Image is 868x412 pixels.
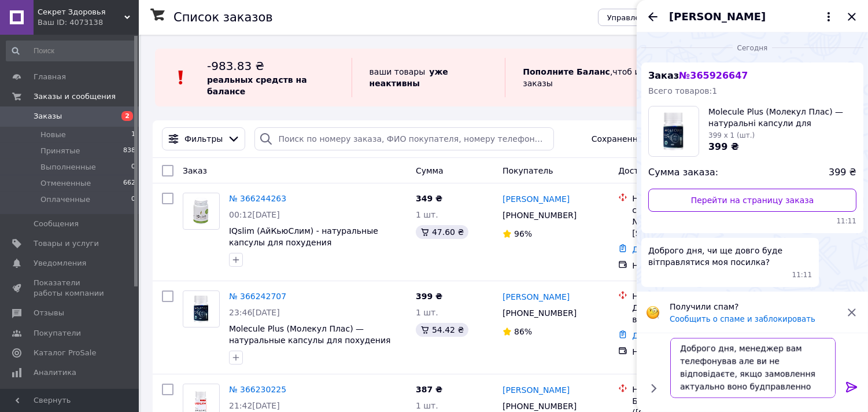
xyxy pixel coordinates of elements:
[38,7,124,17] span: Секрет Здоровья
[229,324,391,345] a: Molecule Plus (Молекул Плас) — натуральные капсулы для похудения
[632,260,748,271] div: Наложенный платеж
[632,245,687,254] a: Добавить ЭН
[648,216,856,226] span: 11:11 12.10.2025
[670,301,838,312] p: Получили спам?
[607,13,698,22] span: Управление статусами
[183,291,219,326] img: Фото товару
[254,127,554,150] input: Поиск по номеру заказа, ФИО покупателя, номеру телефона, Email, номеру накладной
[416,292,442,301] span: 399 ₴
[708,106,856,129] span: Molecule Plus (Молекул Плас) — натуральні капсули для схуднення
[34,367,76,378] span: Аналитика
[229,385,286,394] a: № 366230225
[172,69,190,86] img: :exclamation:
[34,348,96,358] span: Каталог ProSale
[632,346,748,358] div: Наложенный платеж
[646,306,660,319] img: :face_with_monocle:
[669,9,766,24] span: [PERSON_NAME]
[173,10,273,24] h1: Список заказов
[648,86,717,95] span: Всего товаров: 1
[648,245,812,268] span: Доброго дня, чи ще довго буде вітправлятися моя посилка?
[503,308,577,318] span: [PHONE_NUMBER]
[34,387,107,408] span: Инструменты вебмастера и SEO
[34,91,116,102] span: Заказы и сообщения
[523,67,610,76] b: Пополните Баланс
[708,141,739,152] span: 399 ₴
[503,166,553,175] span: Покупатель
[503,211,577,220] span: [PHONE_NUMBER]
[189,193,213,229] img: Фото товару
[632,384,748,395] div: Нова Пошта
[229,210,280,219] span: 00:12[DATE]
[121,111,133,121] span: 2
[40,162,96,172] span: Выполненные
[207,75,307,96] b: реальных средств на балансе
[34,238,99,249] span: Товары и услуги
[40,130,66,140] span: Новые
[514,229,532,238] span: 96%
[416,210,438,219] span: 1 шт.
[670,338,836,398] textarea: Доброго дня, менеджер вам телефонував але ви не відповідаєте, якщо замовлення актуально воно будп...
[733,43,773,53] span: Сегодня
[34,308,64,318] span: Отзывы
[829,166,856,179] span: 399 ₴
[649,106,699,156] img: 6527141827_w200_h200_6527141827.jpg
[845,10,859,24] button: Закрыть
[632,331,687,340] a: Добавить ЭН
[229,292,286,301] a: № 366242707
[648,189,856,212] a: Перейти на страницу заказа
[416,308,438,317] span: 1 шт.
[229,401,280,410] span: 21:42[DATE]
[503,402,577,411] span: [PHONE_NUMBER]
[183,290,220,328] a: Фото товару
[131,194,135,205] span: 0
[592,133,693,145] span: Сохраненные фильтры:
[505,58,732,97] div: , чтоб и далее получать заказы
[352,58,505,97] div: ваши товары
[670,315,815,323] button: Сообщить о спаме и заблокировать
[123,178,135,189] span: 662
[229,226,378,247] a: IQslim (АйКьюСлим) - натуральные капсулы для похудения
[131,130,135,140] span: 1
[229,194,286,203] a: № 366244263
[416,401,438,410] span: 1 шт.
[183,166,207,175] span: Заказ
[641,42,863,53] div: 12.10.2025
[792,270,812,280] span: 11:11 12.10.2025
[416,166,444,175] span: Сумма
[183,193,220,230] a: Фото товару
[123,146,135,156] span: 838
[38,17,139,28] div: Ваш ID: 4073138
[632,193,748,204] div: Нова Пошта
[646,381,661,396] button: Показать кнопки
[646,10,660,24] button: Назад
[632,204,748,239] div: с. [GEOGRAPHIC_DATA], №1: вул. [STREET_ADDRESS]
[648,166,718,179] span: Сумма заказа:
[34,111,62,122] span: Заказы
[708,131,755,139] span: 399 x 1 (шт.)
[40,194,90,205] span: Оплаченные
[34,72,66,82] span: Главная
[416,385,442,394] span: 387 ₴
[648,70,748,81] span: Заказ
[503,384,570,396] a: [PERSON_NAME]
[416,323,468,337] div: 54.42 ₴
[632,290,748,302] div: Нова Пошта
[6,41,136,61] input: Поиск
[34,219,79,229] span: Сообщения
[503,193,570,205] a: [PERSON_NAME]
[34,278,107,299] span: Показатели работы компании
[131,162,135,172] span: 0
[679,70,748,81] span: № 365926647
[618,166,699,175] span: Доставка и оплата
[669,9,836,24] button: [PERSON_NAME]
[34,258,86,268] span: Уведомления
[632,302,748,325] div: Дрогобич, №2 (до 30 кг): вул. [STREET_ADDRESS]
[40,178,91,189] span: Отмененные
[34,328,81,339] span: Покупатели
[184,133,223,145] span: Фильтры
[598,9,707,26] button: Управление статусами
[229,308,280,317] span: 23:46[DATE]
[40,146,80,156] span: Принятые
